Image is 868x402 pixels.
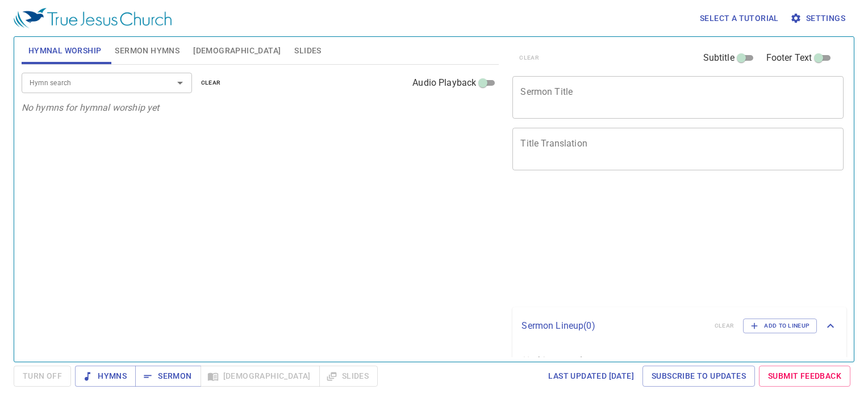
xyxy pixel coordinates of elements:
button: Settings [788,8,850,29]
span: Footer Text [766,51,812,65]
iframe: from-child [508,182,779,303]
span: Slides [294,44,321,58]
a: Submit Feedback [759,366,850,387]
button: Open [172,75,188,91]
span: Select a tutorial [700,11,779,26]
span: Sermon [144,369,191,383]
span: clear [201,78,221,88]
span: Last updated [DATE] [548,369,634,383]
p: Sermon Lineup ( 0 ) [521,319,705,333]
span: Add to Lineup [750,321,809,331]
span: Hymnal Worship [28,44,102,58]
button: Sermon [135,366,201,387]
span: [DEMOGRAPHIC_DATA] [193,44,281,58]
button: Hymns [75,366,136,387]
span: Subtitle [703,51,735,65]
a: Subscribe to Updates [642,366,755,387]
span: Audio Playback [412,76,476,90]
span: Settings [792,11,845,26]
span: Hymns [84,369,127,383]
i: No hymns for hymnal worship yet [22,102,160,113]
span: Subscribe to Updates [652,369,746,383]
button: clear [194,76,228,90]
button: Select a tutorial [695,8,783,29]
img: True Jesus Church [14,8,172,28]
a: Last updated [DATE] [544,366,639,387]
span: Submit Feedback [768,369,841,383]
span: Sermon Hymns [115,44,180,58]
i: Nothing saved yet [521,355,595,366]
div: Sermon Lineup(0)clearAdd to Lineup [512,307,846,345]
button: Add to Lineup [743,319,817,333]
